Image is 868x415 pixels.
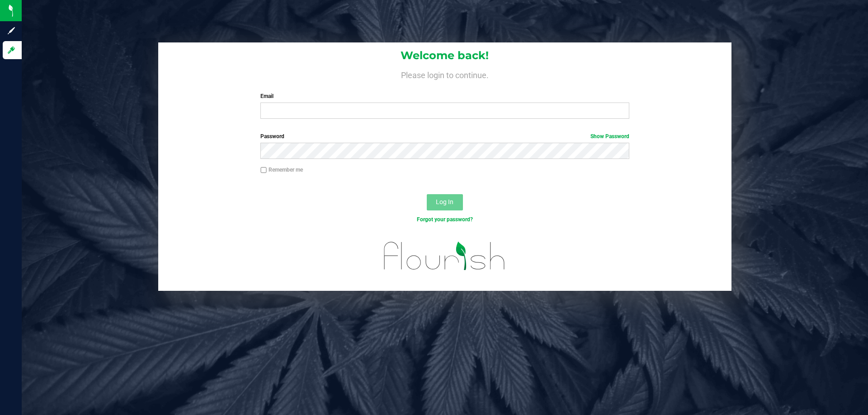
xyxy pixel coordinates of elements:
[158,50,731,61] h1: Welcome back!
[260,167,267,173] input: Remember me
[436,198,453,205] span: Log In
[260,133,284,140] span: Password
[373,233,516,279] img: flourish_logo.svg
[7,26,16,35] inline-svg: Sign up
[260,166,303,174] label: Remember me
[260,92,629,100] label: Email
[417,216,473,223] a: Forgot your password?
[7,46,16,55] inline-svg: Log in
[158,69,731,79] h4: Please login to continue.
[590,133,629,140] a: Show Password
[427,194,463,210] button: Log In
